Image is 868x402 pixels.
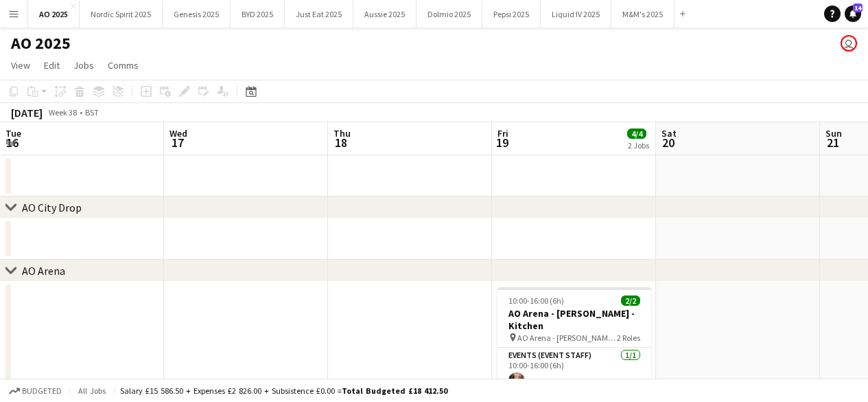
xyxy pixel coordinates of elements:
[163,1,231,27] button: Genesis 2025
[853,3,863,12] span: 14
[841,35,857,52] app-user-avatar: Rosie Benjamin
[611,1,675,27] button: M&M's 2025
[353,1,417,27] button: Aussie 2025
[45,107,80,118] span: Week 38
[617,333,640,343] span: 2 Roles
[22,264,65,278] div: AO Arena
[68,56,99,74] a: Jobs
[3,135,21,150] span: 16
[497,307,651,332] h3: AO Arena - [PERSON_NAME] - Kitchen
[102,56,144,74] a: Comms
[659,135,677,150] span: 20
[495,135,508,150] span: 19
[38,56,65,74] a: Edit
[75,386,108,396] span: All jobs
[845,5,861,22] a: 14
[5,127,21,139] span: Tue
[517,333,617,343] span: AO Arena - [PERSON_NAME] - Kitchen - times tbc
[823,135,842,150] span: 21
[661,127,677,139] span: Sat
[5,56,36,74] a: View
[508,295,564,306] span: 10:00-16:00 (6h)
[497,127,508,139] span: Fri
[120,386,447,396] div: Salary £15 586.50 + Expenses £2 826.00 + Subsistence £0.00 =
[231,1,285,27] button: BYD 2025
[342,386,447,396] span: Total Budgeted £18 412.50
[541,1,611,27] button: Liquid IV 2025
[28,1,80,27] button: AO 2025
[169,127,187,139] span: Wed
[7,383,64,399] button: Budgeted
[80,1,163,27] button: Nordic Spirit 2025
[11,106,43,120] div: [DATE]
[22,201,82,214] div: AO City Drop
[628,140,649,150] div: 2 Jobs
[167,135,187,150] span: 17
[73,59,94,71] span: Jobs
[11,59,30,71] span: View
[417,1,482,27] button: Dolmio 2025
[825,127,842,139] span: Sun
[22,386,62,396] span: Budgeted
[333,127,351,139] span: Thu
[621,295,640,306] span: 2/2
[627,129,646,139] span: 4/4
[285,1,353,27] button: Just Eat 2025
[108,59,139,71] span: Comms
[497,348,651,394] app-card-role: Events (Event Staff)1/110:00-16:00 (6h)[PERSON_NAME]
[85,107,99,118] div: BST
[44,59,60,71] span: Edit
[331,135,351,150] span: 18
[11,33,71,54] h1: AO 2025
[482,1,541,27] button: Pepsi 2025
